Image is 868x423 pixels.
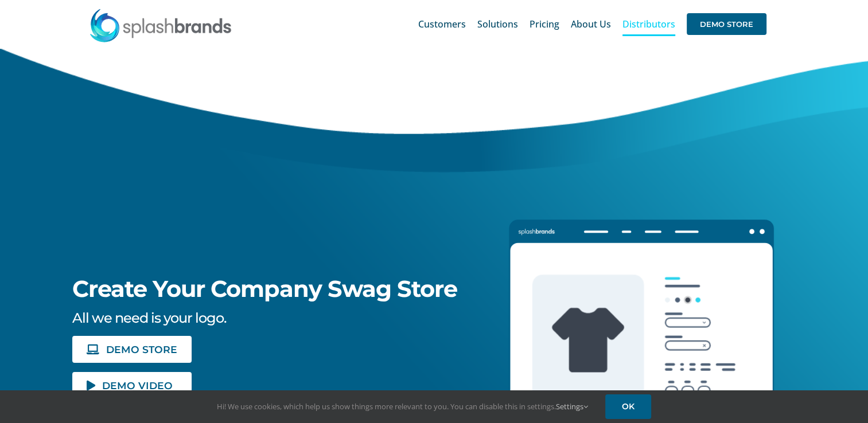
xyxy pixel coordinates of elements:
[530,6,559,42] a: Pricing
[556,401,588,412] a: Settings
[72,275,457,303] span: Create Your Company Swag Store
[72,310,226,326] span: All we need is your logo.
[622,6,675,42] a: Distributors
[687,6,766,42] a: DEMO STORE
[571,19,611,29] span: About Us
[605,394,651,419] a: OK
[102,381,173,390] span: DEMO VIDEO
[72,336,192,363] a: DEMO STORE
[687,13,766,35] span: DEMO STORE
[217,401,588,412] span: Hi! We use cookies, which help us show things more relevant to you. You can disable this in setti...
[530,19,559,29] span: Pricing
[418,6,466,42] a: Customers
[622,19,675,29] span: Distributors
[89,8,232,42] img: SplashBrands.com Logo
[418,6,766,42] nav: Main Menu
[418,19,466,29] span: Customers
[106,344,177,354] span: DEMO STORE
[477,19,518,29] span: Solutions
